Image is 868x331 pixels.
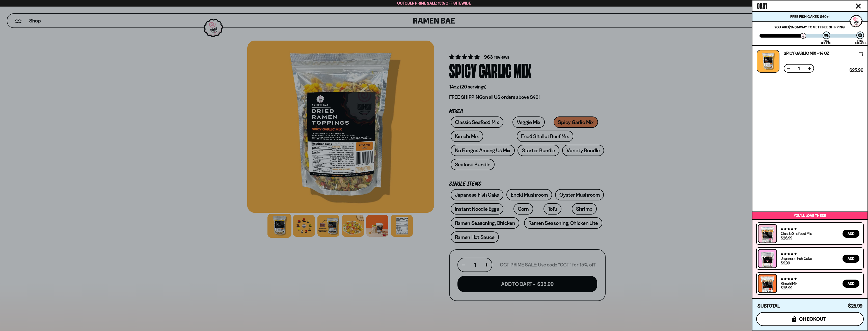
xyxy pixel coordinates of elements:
p: You are away to get Free Shipping! [759,25,860,29]
a: Japanese Fish Cake [781,256,812,261]
button: Close cart [855,2,862,10]
button: checkout [756,312,864,326]
div: Free Fishcakes [854,40,866,44]
span: Add [848,257,854,260]
span: Free Fish Cakes $60+! [790,14,829,19]
span: 4.68 stars [781,227,797,231]
span: 4.77 stars [781,252,797,256]
a: Classic Seafood Mix [781,231,812,236]
button: Add [843,255,859,263]
span: checkout [799,316,827,322]
span: 1 [795,66,803,70]
a: Spicy Garlic Mix - 14 oz [784,51,829,55]
button: Add [843,230,859,238]
button: Add [843,280,859,288]
strong: $14.01 [788,25,798,29]
span: $25.99 [848,303,862,309]
p: You’ll love these [754,213,866,218]
div: $9.99 [781,261,790,265]
span: $25.99 [849,68,863,73]
span: Add [848,232,854,235]
a: Kimchi Mix [781,281,797,286]
span: October Prime Sale: 15% off Sitewide [397,1,471,6]
div: $25.99 [781,286,792,290]
span: Add [848,282,854,285]
div: $26.99 [781,236,792,240]
span: Cart [757,0,767,10]
span: 4.76 stars [781,277,797,281]
div: Free Shipping [821,40,831,44]
h4: Subtotal [757,304,780,309]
